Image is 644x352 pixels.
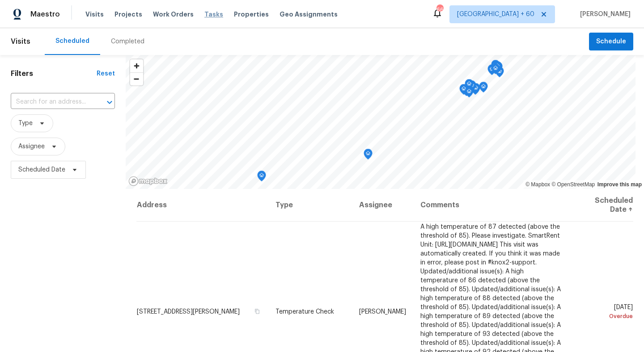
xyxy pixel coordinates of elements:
[436,5,443,14] div: 661
[280,10,338,19] span: Geo Assignments
[18,142,45,151] span: Assignee
[114,10,142,19] span: Projects
[577,311,633,320] div: Overdue
[364,149,373,163] div: Map marker
[275,308,334,314] span: Temperature Check
[111,37,144,46] div: Completed
[495,67,504,80] div: Map marker
[491,63,500,77] div: Map marker
[491,60,500,74] div: Map marker
[153,10,194,19] span: Work Orders
[268,189,352,222] th: Type
[103,96,116,109] button: Open
[130,73,143,85] span: Zoom out
[55,37,89,46] div: Scheduled
[11,69,97,78] h1: Filters
[97,69,115,78] div: Reset
[479,82,488,96] div: Map marker
[11,32,30,51] span: Visits
[493,61,502,75] div: Map marker
[597,181,642,188] a: Improve this map
[487,64,496,78] div: Map marker
[234,10,269,19] span: Properties
[465,87,474,101] div: Map marker
[359,308,406,314] span: [PERSON_NAME]
[18,165,65,174] span: Scheduled Date
[30,10,60,19] span: Maestro
[465,79,474,93] div: Map marker
[525,181,550,188] a: Mapbox
[130,72,143,85] button: Zoom out
[257,171,266,184] div: Map marker
[253,307,261,315] button: Copy Address
[137,308,240,314] span: [STREET_ADDRESS][PERSON_NAME]
[352,189,413,222] th: Assignee
[467,80,476,94] div: Map marker
[589,33,633,51] button: Schedule
[126,55,636,189] canvas: Map
[128,176,168,186] a: Mapbox homepage
[11,95,90,109] input: Search for an address...
[494,62,503,75] div: Map marker
[413,189,570,222] th: Comments
[130,59,143,72] button: Zoom in
[577,304,633,320] span: [DATE]
[596,36,626,47] span: Schedule
[551,181,595,188] a: OpenStreetMap
[576,10,631,19] span: [PERSON_NAME]
[136,189,268,222] th: Address
[204,11,223,17] span: Tasks
[457,10,534,19] span: [GEOGRAPHIC_DATA] + 60
[85,10,104,19] span: Visits
[459,84,468,98] div: Map marker
[18,119,33,128] span: Type
[570,189,633,222] th: Scheduled Date ↑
